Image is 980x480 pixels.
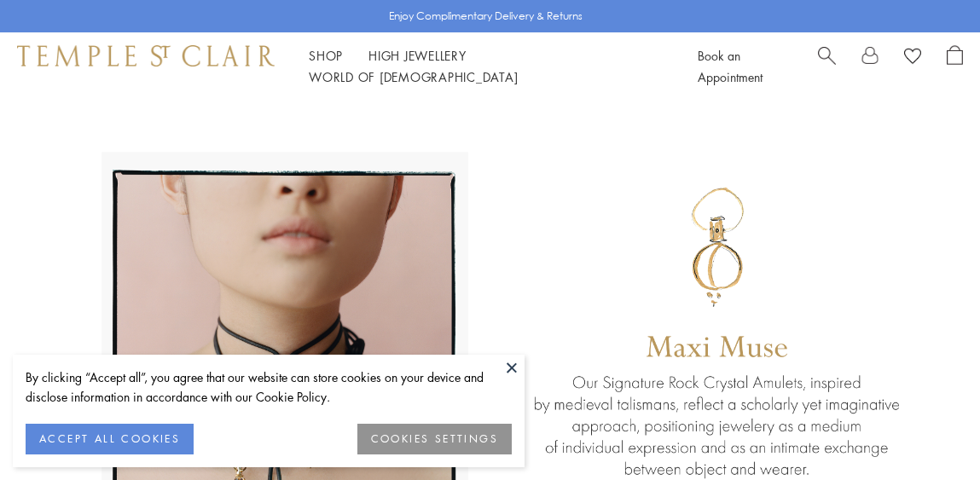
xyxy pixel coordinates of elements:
a: Search [818,45,836,88]
a: ShopShop [309,47,343,64]
iframe: Gorgias live chat messenger [895,400,963,463]
nav: Main navigation [309,45,659,88]
a: World of [DEMOGRAPHIC_DATA]World of [DEMOGRAPHIC_DATA] [309,68,518,85]
a: Open Shopping Bag [947,45,963,88]
a: Book an Appointment [698,47,763,85]
a: View Wishlist [904,45,921,71]
img: Temple St. Clair [17,45,275,66]
div: By clicking “Accept all”, you agree that our website can store cookies on your device and disclos... [26,367,512,407]
button: ACCEPT ALL COOKIES [26,424,194,454]
p: Enjoy Complimentary Delivery & Returns [389,8,583,25]
a: High JewelleryHigh Jewellery [368,47,467,64]
button: COOKIES SETTINGS [357,424,512,454]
